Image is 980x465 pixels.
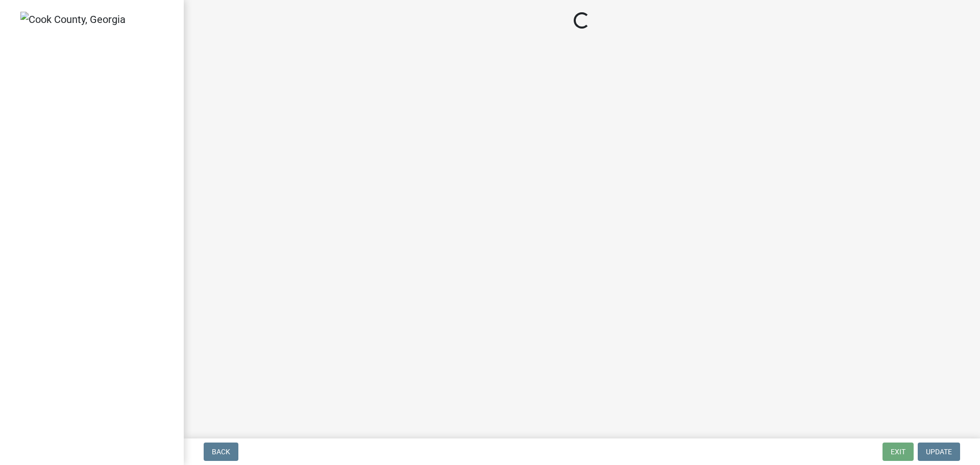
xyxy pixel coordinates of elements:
[204,443,238,461] button: Back
[20,12,126,27] img: Cook County, Georgia
[883,443,914,461] button: Exit
[918,443,960,461] button: Update
[926,448,952,456] span: Update
[212,448,230,456] span: Back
